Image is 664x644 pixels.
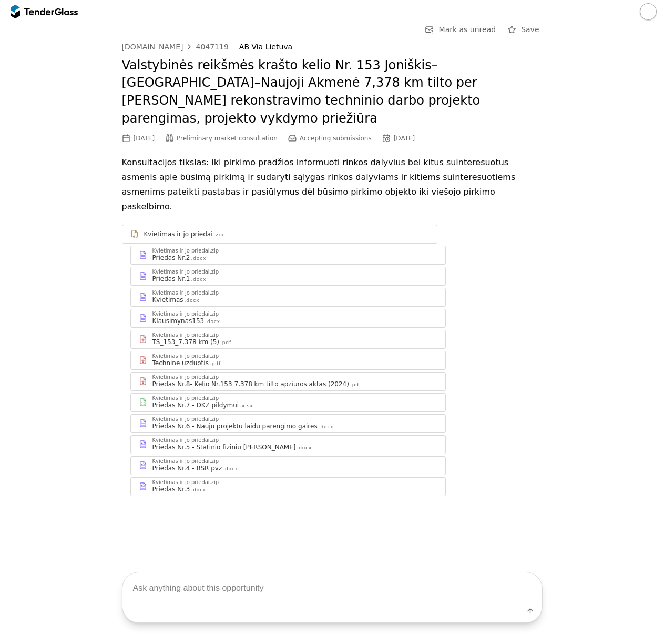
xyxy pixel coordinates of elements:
a: Kvietimas ir jo priedai.zip [122,225,437,244]
a: Kvietimas ir jo priedai.zipKlausimynas153.docx [130,309,446,328]
a: Kvietimas ir jo priedai.zipPriedas Nr.5 - Statinio fiziniu [PERSON_NAME].docx [130,435,446,454]
a: [DOMAIN_NAME]4047119 [122,43,229,51]
div: Kvietimas ir jo priedai.zip [152,290,219,296]
div: [DATE] [134,135,155,142]
div: Kvietimas ir jo priedai.zip [152,375,219,380]
a: Kvietimas ir jo priedai.zipTS_153_7,378 km (5).pdf [130,330,446,349]
div: Priedas Nr.8- Kelio Nr.153 7,378 km tilto apziuros aktas (2024) [152,380,349,388]
div: Kvietimas ir jo priedai.zip [152,269,219,275]
div: Kvietimas ir jo priedai.zip [152,459,219,464]
div: .zip [213,232,223,238]
div: Priedas Nr.4 - BSR pvz [152,464,222,472]
div: .pdf [210,360,221,367]
div: Kvietimas ir jo priedai.zip [152,248,219,254]
div: .docx [223,466,238,472]
div: TS_153_7,378 km (5) [152,338,219,346]
div: .docx [205,318,220,325]
div: Priedas Nr.6 - Nauju projektu laidu parengimo gaires [152,422,318,430]
div: Kvietimas ir jo priedai.zip [152,438,219,443]
span: Accepting submissions [300,135,372,142]
a: Kvietimas ir jo priedai.zipPriedas Nr.7 - DKZ pildymui.xlsx [130,393,446,412]
div: Kvietimas ir jo priedai.zip [152,333,219,338]
div: Kvietimas ir jo priedai [144,230,213,238]
div: Kvietimas ir jo priedai.zip [152,396,219,401]
div: .pdf [350,381,361,388]
a: Kvietimas ir jo priedai.zipPriedas Nr.6 - Nauju projektu laidu parengimo gaires.docx [130,414,446,433]
div: Priedas Nr.2 [152,254,190,262]
div: Kvietimas ir jo priedai.zip [152,417,219,422]
a: Kvietimas ir jo priedai.zipPriedas Nr.2.docx [130,246,446,265]
div: Technine uzduotis [152,359,209,367]
div: .docx [319,424,334,430]
a: Kvietimas ir jo priedai.zipKvietimas.docx [130,288,446,307]
div: Kvietimas ir jo priedai.zip [152,311,219,317]
div: .docx [185,297,200,304]
div: .pdf [220,339,231,346]
span: Preliminary market consultation [177,135,278,142]
a: Kvietimas ir jo priedai.zipTechnine uzduotis.pdf [130,351,446,370]
div: Priedas Nr.5 - Statinio fiziniu [PERSON_NAME] [152,443,296,451]
button: Mark as unread [422,23,499,36]
div: .docx [191,276,206,283]
div: Klausimynas153 [152,317,205,325]
a: Kvietimas ir jo priedai.zipPriedas Nr.4 - BSR pvz.docx [130,456,446,475]
div: AB Via Lietuva [239,43,532,52]
div: [DOMAIN_NAME] [122,43,183,51]
a: Kvietimas ir jo priedai.zipPriedas Nr.8- Kelio Nr.153 7,378 km tilto apziuros aktas (2024).pdf [130,372,446,391]
div: .docx [191,487,206,494]
a: Kvietimas ir jo priedai.zipPriedas Nr.1.docx [130,267,446,286]
div: .docx [191,255,206,262]
span: Save [521,25,539,34]
div: [DATE] [394,135,415,142]
a: Kvietimas ir jo priedai.zipPriedas Nr.3.docx [130,477,446,496]
div: Kvietimas [152,296,183,304]
div: Priedas Nr.7 - DKZ pildymui [152,401,239,409]
div: .xlsx [240,402,253,409]
p: Konsultacijos tikslas: iki pirkimo pradžios informuoti rinkos dalyvius bei kitus suinteresuotus a... [122,155,543,214]
div: 4047119 [196,43,228,51]
button: Save [504,23,542,36]
h2: Valstybinės reikšmės krašto kelio Nr. 153 Joniškis–[GEOGRAPHIC_DATA]–Naujoji Akmenė 7,378 km tilt... [122,57,543,127]
div: Priedas Nr.1 [152,275,190,283]
div: .docx [297,445,312,451]
div: Priedas Nr.3 [152,485,190,494]
div: Kvietimas ir jo priedai.zip [152,480,219,485]
span: Mark as unread [439,25,496,34]
div: Kvietimas ir jo priedai.zip [152,354,219,359]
